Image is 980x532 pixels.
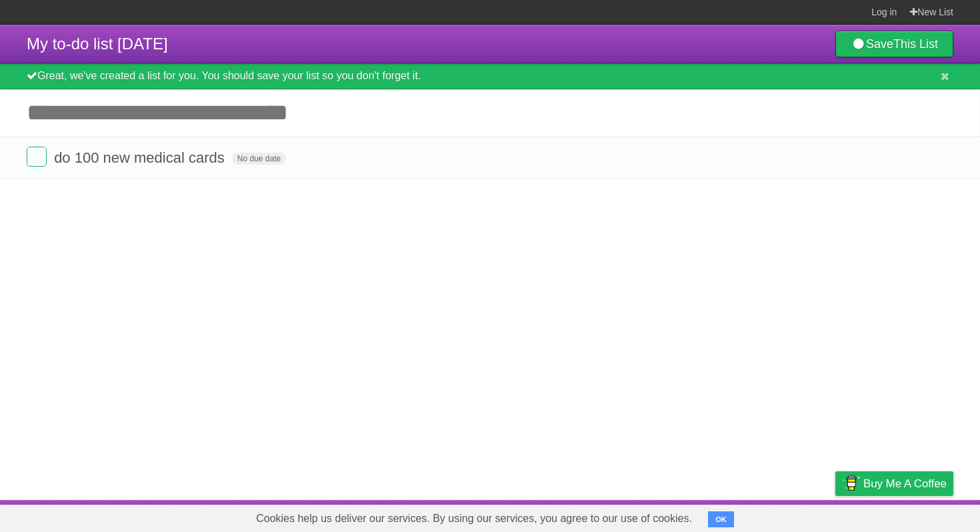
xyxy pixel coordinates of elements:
a: SaveThis List [835,31,953,57]
button: OK [708,511,734,527]
img: Buy me a coffee [842,472,860,495]
span: No due date [232,153,286,165]
span: My to-do list [DATE] [27,35,168,53]
b: This List [893,37,938,51]
label: Done [27,147,47,167]
a: About [658,503,686,529]
a: Buy me a coffee [835,471,953,496]
a: Developers [702,503,756,529]
a: Privacy [818,503,853,529]
a: Terms [773,503,802,529]
a: Suggest a feature [869,503,953,529]
span: Cookies help us deliver our services. By using our services, you agree to our use of cookies. [243,505,705,532]
span: Buy me a coffee [863,472,947,495]
span: do 100 new medical cards [54,149,228,166]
